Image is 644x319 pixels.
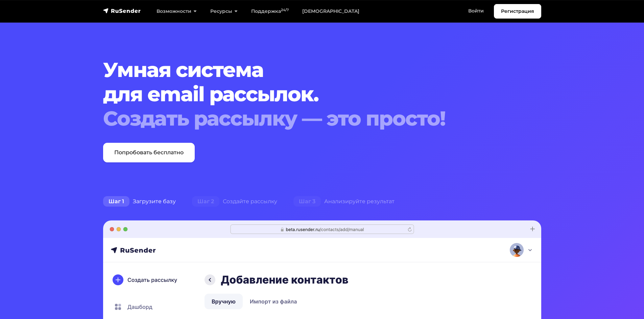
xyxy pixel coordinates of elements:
div: Анализируйте результат [285,195,403,208]
a: Возможности [150,4,204,18]
div: Загрузите базу [95,195,184,208]
a: Войти [461,4,491,18]
a: Попробовать бесплатно [103,143,195,162]
span: Шаг 3 [293,196,321,207]
span: Шаг 1 [103,196,129,207]
img: RuSender [103,7,141,14]
h1: Умная система для email рассылок. [103,58,504,131]
span: Шаг 2 [192,196,219,207]
a: Ресурсы [204,4,244,18]
a: Поддержка24/7 [244,4,295,18]
sup: 24/7 [281,8,289,12]
a: [DEMOGRAPHIC_DATA] [295,4,366,18]
a: Регистрация [494,4,541,19]
div: Создать рассылку — это просто! [103,106,504,131]
div: Создайте рассылку [184,195,285,208]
